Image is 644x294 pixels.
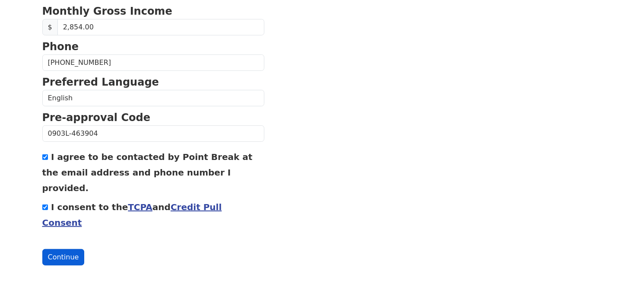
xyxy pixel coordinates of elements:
[42,152,253,193] label: I agree to be contacted by Point Break at the email address and phone number I provided.
[42,202,222,228] a: Credit Pull Consent
[42,125,264,142] input: Pre-approval Code
[42,19,58,35] span: $
[57,19,264,35] input: Monthly Gross Income
[42,112,151,124] strong: Pre-approval Code
[128,202,152,212] a: TCPA
[42,249,85,265] button: Continue
[42,202,222,228] label: I consent to the and
[42,76,159,88] strong: Preferred Language
[42,41,79,53] strong: Phone
[42,54,264,71] input: Phone
[42,3,264,19] p: Monthly Gross Income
